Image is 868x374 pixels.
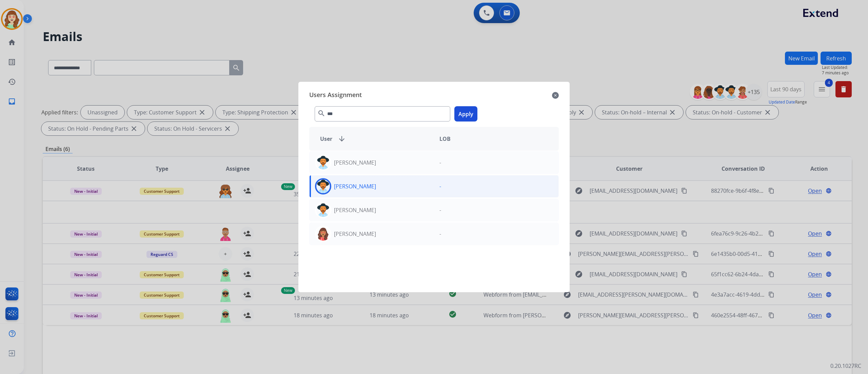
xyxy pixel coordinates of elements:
[439,230,441,238] p: -
[309,90,362,101] span: Users Assignment
[439,206,441,214] p: -
[552,91,559,99] mat-icon: close
[454,106,477,121] button: Apply
[334,182,376,190] p: [PERSON_NAME]
[315,135,434,143] div: User
[439,182,441,190] p: -
[334,230,376,238] p: [PERSON_NAME]
[317,109,325,117] mat-icon: search
[439,158,441,167] p: -
[334,206,376,214] p: [PERSON_NAME]
[439,135,451,143] span: LOB
[338,135,346,143] mat-icon: arrow_downward
[334,158,376,167] p: [PERSON_NAME]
